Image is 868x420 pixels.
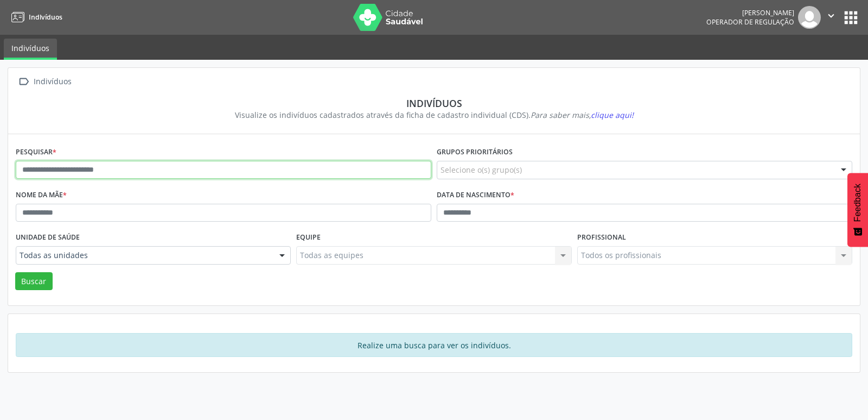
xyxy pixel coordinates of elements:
button:  [821,6,841,29]
button: Feedback - Mostrar pesquisa [847,173,868,247]
label: Grupos prioritários [437,144,513,161]
a: Indivíduos [4,39,57,60]
span: Operador de regulação [706,17,794,27]
img: img [798,6,821,29]
label: Pesquisar [16,144,56,161]
div: Indivíduos [23,97,845,109]
label: Equipe [296,229,321,246]
a: Indivíduos [8,8,62,26]
button: apps [841,8,860,27]
label: Data de nascimento [437,187,514,204]
div: Realize uma busca para ver os indivíduos. [16,333,852,357]
span: Todas as unidades [20,250,269,261]
div: Indivíduos [31,74,73,90]
label: Profissional [577,229,626,246]
button: Buscar [15,272,53,291]
div: Visualize os indivíduos cadastrados através da ficha de cadastro individual (CDS). [23,109,845,121]
span: Indivíduos [29,12,62,22]
label: Unidade de saúde [16,229,80,246]
i: Para saber mais, [531,110,634,120]
div: [PERSON_NAME] [706,8,794,17]
label: Nome da mãe [16,187,67,204]
span: clique aqui! [591,110,634,120]
a:  Indivíduos [16,74,73,90]
span: Feedback [853,184,863,222]
i:  [16,74,31,90]
i:  [825,10,837,22]
span: Selecione o(s) grupo(s) [441,164,522,175]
